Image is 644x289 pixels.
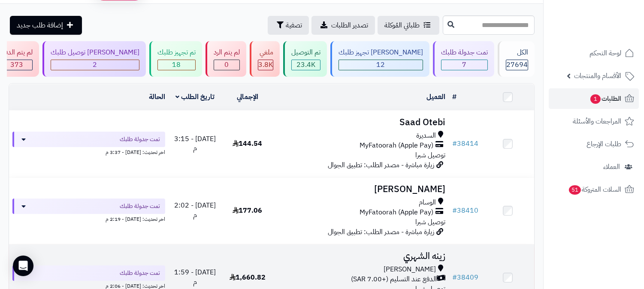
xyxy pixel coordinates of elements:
[157,48,196,57] div: تم تجهيز طلبك
[416,131,436,141] span: السديرة
[120,202,160,211] span: تمت جدولة طلبك
[496,41,536,77] a: الكل27694
[587,138,621,150] span: طلبات الإرجاع
[277,251,445,261] h3: زينه الشهري
[148,41,204,77] a: تم تجهيز طلبك 18
[174,200,216,220] span: [DATE] - 2:02 م
[311,16,375,35] a: تصدير الطلبات
[549,179,639,200] a: السلات المتروكة51
[1,48,33,57] div: لم يتم الدفع
[506,48,528,57] div: الكل
[339,48,423,57] div: [PERSON_NAME] تجهيز طلبك
[120,135,160,144] span: تمت جدولة طلبك
[258,60,273,70] div: 3837
[172,60,181,70] span: 18
[328,160,434,170] span: زيارة مباشرة - مصدر الطلب: تطبيق الجوال
[277,184,445,194] h3: [PERSON_NAME]
[292,60,320,70] div: 23445
[214,60,239,70] div: 0
[377,60,385,70] span: 12
[452,205,457,216] span: #
[230,272,266,283] span: 1,660.82
[452,205,478,216] a: #38410
[13,256,33,276] div: Open Intercom Messenger
[10,60,23,70] span: 373
[331,20,368,30] span: تصدير الطلبات
[17,20,63,30] span: إضافة طلب جديد
[549,134,639,154] a: طلبات الإرجاع
[441,48,488,57] div: تمت جدولة طلبك
[568,184,621,196] span: السلات المتروكة
[248,41,281,77] a: ملغي 3.8K
[237,92,258,102] a: الإجمالي
[149,92,165,102] a: الحالة
[452,138,478,149] a: #38414
[233,205,262,216] span: 177.06
[174,267,216,287] span: [DATE] - 1:59 م
[586,24,636,42] img: logo-2.png
[360,141,433,151] span: MyFatoorah (Apple Pay)
[51,60,139,70] div: 2
[120,269,160,277] span: تمت جدولة طلبك
[296,60,315,70] span: 23.4K
[258,48,273,57] div: ملغي
[281,41,329,77] a: تم التوصيل 23.4K
[573,115,621,127] span: المراجعات والأسئلة
[426,92,445,102] a: العميل
[291,48,320,57] div: تم التوصيل
[549,157,639,177] a: العملاء
[258,60,273,70] span: 3.8K
[158,60,195,70] div: 18
[12,214,165,223] div: اخر تحديث: [DATE] - 2:19 م
[204,41,248,77] a: لم يتم الرد 0
[214,48,240,57] div: لم يتم الرد
[549,43,639,63] a: لوحة التحكم
[378,16,439,35] a: طلباتي المُوكلة
[549,88,639,109] a: الطلبات1
[452,138,457,149] span: #
[1,60,32,70] div: 373
[452,92,457,102] a: #
[569,185,581,195] span: 51
[415,150,445,160] span: توصيل شبرا
[549,111,639,132] a: المراجعات والأسئلة
[590,94,601,104] span: 1
[277,117,445,127] h3: Saad Otebi
[452,272,457,283] span: #
[225,60,229,70] span: 0
[174,134,216,154] span: [DATE] - 3:15 م
[51,48,139,57] div: [PERSON_NAME] توصيل طلبك
[506,60,528,70] span: 27694
[93,60,97,70] span: 2
[339,60,423,70] div: 12
[12,147,165,156] div: اخر تحديث: [DATE] - 3:37 م
[419,198,436,208] span: الوسام
[384,265,436,274] span: [PERSON_NAME]
[603,161,620,173] span: العملاء
[329,41,431,77] a: [PERSON_NAME] تجهيز طلبك 12
[452,272,478,283] a: #38409
[590,93,621,105] span: الطلبات
[41,41,148,77] a: [PERSON_NAME] توصيل طلبك 2
[384,20,420,30] span: طلباتي المُوكلة
[360,208,433,217] span: MyFatoorah (Apple Pay)
[328,227,434,237] span: زيارة مباشرة - مصدر الطلب: تطبيق الجوال
[286,20,302,30] span: تصفية
[441,60,487,70] div: 7
[175,92,215,102] a: تاريخ الطلب
[351,274,437,284] span: الدفع عند التسليم (+7.00 SAR)
[590,47,621,59] span: لوحة التحكم
[10,16,82,35] a: إضافة طلب جديد
[268,16,309,35] button: تصفية
[415,217,445,227] span: توصيل شبرا
[574,70,621,82] span: الأقسام والمنتجات
[431,41,496,77] a: تمت جدولة طلبك 7
[463,60,467,70] span: 7
[233,138,262,149] span: 144.54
